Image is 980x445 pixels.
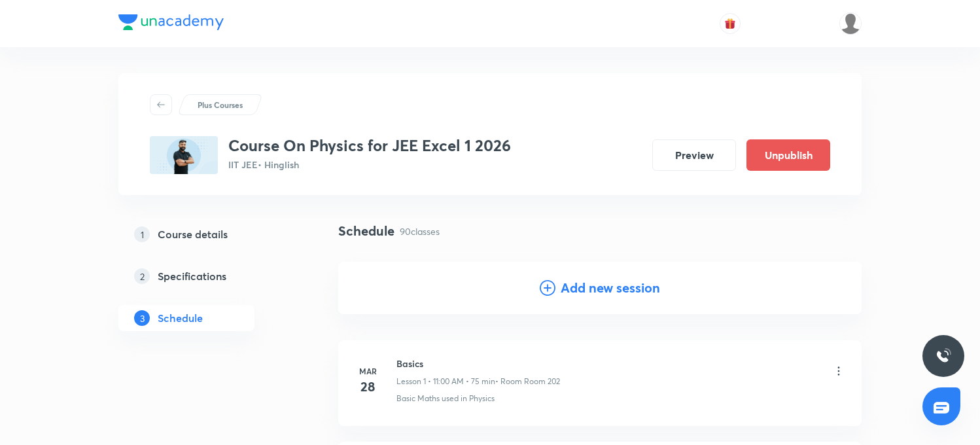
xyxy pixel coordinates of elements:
[746,139,830,171] button: Unpublish
[228,136,511,155] h3: Course On Physics for JEE Excel 1 2026
[134,310,150,326] p: 3
[118,263,296,289] a: 2Specifications
[652,139,736,171] button: Preview
[150,136,218,174] img: C17B4FAC-997B-4E43-B1B9-415CDDFEAA28_plus.png
[839,12,862,35] img: Vinita Malik
[396,393,495,404] p: Basic Maths used in Physics
[495,376,560,387] p: • Room Room 202
[158,310,203,326] h5: Schedule
[228,158,511,171] p: IIT JEE • Hinglish
[134,226,150,242] p: 1
[118,221,296,247] a: 1Course details
[134,268,150,284] p: 2
[720,13,741,34] button: avatar
[396,357,560,370] h6: Basics
[561,278,660,298] h4: Add new session
[400,224,440,238] p: 90 classes
[809,262,862,314] img: Add
[198,99,243,111] p: Plus Courses
[936,348,951,364] img: ttu
[118,14,224,33] a: Company Logo
[396,376,495,387] p: Lesson 1 • 11:00 AM • 75 min
[118,14,224,30] img: Company Logo
[158,226,228,242] h5: Course details
[355,377,381,397] h4: 28
[724,18,736,29] img: avatar
[338,221,394,241] h4: Schedule
[158,268,226,284] h5: Specifications
[355,365,381,377] h6: Mar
